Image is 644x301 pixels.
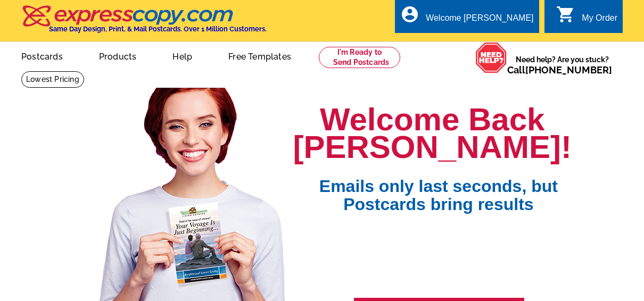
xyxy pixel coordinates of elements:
[556,5,575,24] i: shopping_cart
[21,13,267,33] a: Same Day Design, Print, & Mail Postcards. Over 1 Million Customers.
[155,43,209,68] a: Help
[306,161,572,213] span: Emails only last seconds, but Postcards bring results
[475,42,507,73] img: help
[507,64,612,76] span: Call
[82,43,154,68] a: Products
[49,25,267,33] h4: Same Day Design, Print, & Mail Postcards. Over 1 Million Customers.
[211,43,308,68] a: Free Templates
[4,43,80,68] a: Postcards
[525,64,612,76] a: [PHONE_NUMBER]
[293,106,572,161] h1: Welcome Back [PERSON_NAME]!
[582,13,617,28] div: My Order
[400,5,419,24] i: account_circle
[426,13,533,28] div: Welcome [PERSON_NAME]
[507,54,617,76] span: Need help? Are you stuck?
[556,12,617,25] a: shopping_cart My Order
